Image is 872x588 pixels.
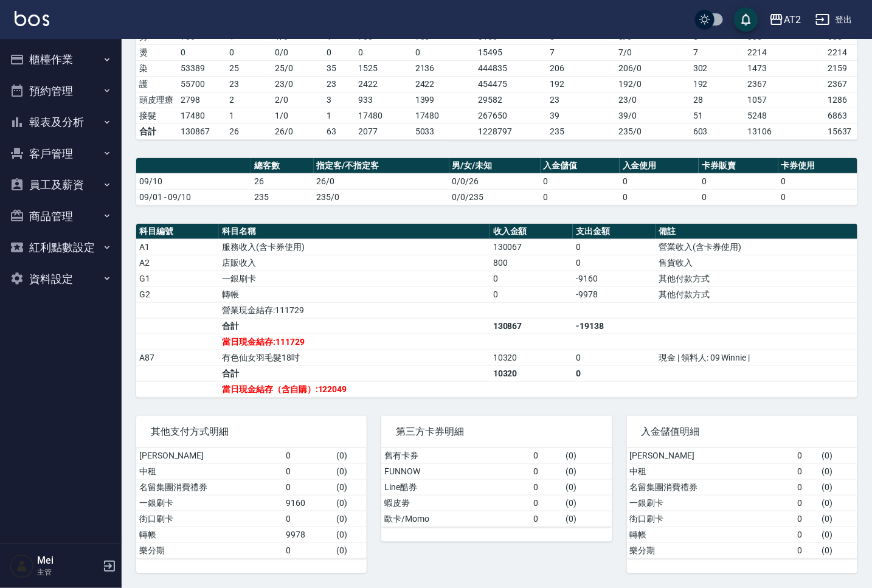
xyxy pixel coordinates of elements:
td: 頭皮理療 [136,92,178,108]
td: 0 [794,495,819,511]
td: 舊有卡券 [381,448,530,464]
td: 1 / 0 [272,108,324,123]
th: 入金使用 [620,158,699,174]
td: 中租 [627,463,795,479]
td: ( 0 ) [562,495,612,511]
td: 0 [573,255,656,271]
td: 2 / 0 [272,92,324,108]
td: 護 [136,76,178,92]
td: 合計 [219,365,490,381]
td: 1 [226,108,272,123]
td: 51 [690,108,745,123]
td: -9160 [573,271,656,286]
td: 933 [355,92,412,108]
td: 營業現金結存:111729 [219,302,490,318]
td: 名留集團消費禮券 [136,479,283,495]
th: 指定客/不指定客 [314,158,449,174]
th: 備註 [656,224,857,240]
td: ( 0 ) [333,495,367,511]
td: 206 / 0 [615,60,690,76]
td: ( 0 ) [819,463,857,479]
th: 男/女/未知 [449,158,541,174]
td: 26 [251,173,314,189]
td: 0 [178,44,226,60]
td: 樂分期 [136,542,283,558]
td: 現金 | 領料人: 09 Winnie | [656,350,857,365]
td: 0 [530,463,562,479]
td: 1057 [745,92,825,108]
td: 2 [226,92,272,108]
td: 2136 [412,60,476,76]
td: A1 [136,239,219,255]
button: 報表及分析 [5,106,117,138]
th: 支出金額 [573,224,656,240]
th: 收入金額 [490,224,573,240]
td: 0 [699,173,778,189]
td: 130067 [490,239,573,255]
td: 10320 [490,365,573,381]
td: 中租 [136,463,283,479]
td: 0 [283,463,333,479]
td: 235/0 [615,123,690,139]
td: 29582 [475,92,547,108]
td: 192 / 0 [615,76,690,92]
p: 主管 [37,567,99,578]
td: 0 / 0 [272,44,324,60]
td: 0 [541,189,620,205]
td: ( 0 ) [333,542,367,558]
td: 一銀刷卡 [627,495,795,511]
td: 轉帳 [136,527,283,542]
td: 7 / 0 [615,44,690,60]
td: ( 0 ) [333,511,367,527]
td: 0 [283,479,333,495]
td: G2 [136,286,219,302]
td: 0 [283,542,333,558]
button: 資料設定 [5,263,117,295]
td: 267650 [475,108,547,123]
td: 0 [324,44,355,60]
td: 192 [547,76,616,92]
td: 0 [573,365,656,381]
button: 員工及薪資 [5,169,117,201]
td: 有色仙女羽毛髮18吋 [219,350,490,365]
td: 25 [226,60,272,76]
td: 0 [794,463,819,479]
td: 0 [226,44,272,60]
td: 7 [690,44,745,60]
td: 444835 [475,60,547,76]
th: 科目編號 [136,224,219,240]
td: 街口刷卡 [627,511,795,527]
th: 卡券使用 [778,158,857,174]
td: ( 0 ) [819,542,857,558]
td: 23 [226,76,272,92]
td: 23 [324,76,355,92]
td: 17480 [355,108,412,123]
td: 燙 [136,44,178,60]
td: 轉帳 [627,527,795,542]
td: 0 [283,448,333,464]
td: 130867 [490,318,573,334]
td: 39 [547,108,616,123]
td: 302 [690,60,745,76]
table: a dense table [381,448,612,527]
td: ( 0 ) [333,479,367,495]
td: 營業收入(含卡券使用) [656,239,857,255]
td: 樂分期 [627,542,795,558]
td: 0 [573,350,656,365]
td: 0/0/26 [449,173,541,189]
td: 130867 [178,123,226,139]
td: A87 [136,350,219,365]
table: a dense table [136,448,367,559]
td: 26 [226,123,272,139]
td: 23 [547,92,616,108]
td: 當日現金結存（含自購）:122049 [219,381,490,397]
td: ( 0 ) [333,527,367,542]
td: 合計 [136,123,178,139]
table: a dense table [136,224,857,398]
td: 35 [324,60,355,76]
button: 紅利點數設定 [5,232,117,263]
td: 名留集團消費禮券 [627,479,795,495]
td: 25 / 0 [272,60,324,76]
td: 蝦皮劵 [381,495,530,511]
td: 街口刷卡 [136,511,283,527]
